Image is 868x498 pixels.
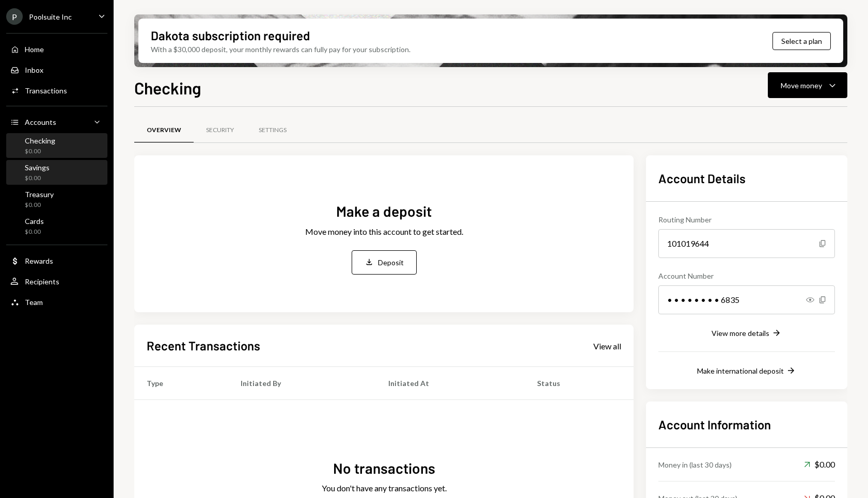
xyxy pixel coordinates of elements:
[25,86,67,95] div: Transactions
[712,328,782,339] button: View more details
[352,250,417,275] button: Deposit
[658,416,835,433] h2: Account Information
[25,217,44,226] div: Cards
[25,228,44,236] div: $0.00
[658,270,835,281] div: Account Number
[25,163,50,172] div: Savings
[768,72,847,98] button: Move money
[194,117,246,143] a: Security
[658,459,732,470] div: Money in (last 30 days)
[151,27,310,44] div: Dakota subscription required
[25,147,55,156] div: $0.00
[6,8,23,25] div: P
[147,126,181,135] div: Overview
[29,12,72,21] div: Poolsuite Inc
[228,367,376,400] th: Initiated By
[6,214,107,238] a: Cards$0.00
[781,80,822,91] div: Move money
[6,272,107,291] a: Recipients
[322,482,447,494] div: You don't have any transactions yet.
[804,458,835,471] div: $0.00
[305,226,463,238] div: Move money into this account to get started.
[6,187,107,212] a: Treasury$0.00
[658,170,835,187] h2: Account Details
[25,45,44,54] div: Home
[246,117,299,143] a: Settings
[25,256,53,265] div: Rewards
[6,60,107,79] a: Inbox
[6,133,107,158] a: Checking$0.00
[333,458,435,478] div: No transactions
[658,285,835,314] div: • • • • • • • • 6835
[336,201,432,221] div: Make a deposit
[6,81,107,100] a: Transactions
[697,366,784,375] div: Make international deposit
[25,298,43,307] div: Team
[376,367,525,400] th: Initiated At
[6,251,107,270] a: Rewards
[593,340,621,351] a: View all
[25,174,50,183] div: $0.00
[6,293,107,311] a: Team
[206,126,234,135] div: Security
[134,117,194,143] a: Overview
[6,160,107,185] a: Savings$0.00
[525,367,634,400] th: Status
[593,341,621,351] div: View all
[147,337,260,354] h2: Recent Transactions
[134,367,228,400] th: Type
[151,44,411,55] div: With a $30,000 deposit, your monthly rewards can fully pay for your subscription.
[697,365,796,377] button: Make international deposit
[25,66,43,74] div: Inbox
[658,229,835,258] div: 101019644
[25,190,54,199] div: Treasury
[25,277,59,286] div: Recipients
[134,77,201,98] h1: Checking
[378,257,404,268] div: Deposit
[259,126,287,135] div: Settings
[25,201,54,210] div: $0.00
[712,329,769,338] div: View more details
[25,118,56,126] div: Accounts
[6,113,107,131] a: Accounts
[658,214,835,225] div: Routing Number
[772,32,831,50] button: Select a plan
[6,40,107,58] a: Home
[25,136,55,145] div: Checking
